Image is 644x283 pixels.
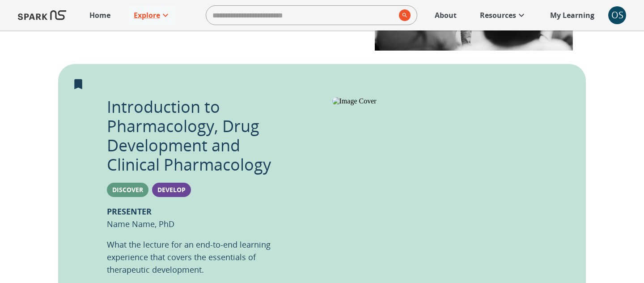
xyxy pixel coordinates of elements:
[107,205,174,230] p: Name Name, PhD
[85,5,115,25] a: Home
[152,185,191,194] span: Develop
[608,6,626,24] button: account of current user
[72,77,85,91] svg: Remove from My Learning
[480,10,516,21] p: Resources
[475,5,531,25] a: Resources
[89,10,110,21] p: Home
[107,97,287,175] p: Introduction to Pharmacology, Drug Development and Clinical Pharmacology
[430,5,461,25] a: About
[18,4,66,26] img: Logo of SPARK at Stanford
[546,5,599,25] a: My Learning
[550,10,594,21] p: My Learning
[608,6,626,24] div: OS
[395,6,411,25] button: search
[107,206,152,217] b: PRESENTER
[107,238,287,276] p: What the lecture for an end-to-end learning experience that covers the essentials of therapeutic ...
[332,97,558,105] img: Image Cover
[134,10,160,21] p: Explore
[435,10,457,21] p: About
[129,5,175,25] a: Explore
[107,185,148,194] span: Discover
